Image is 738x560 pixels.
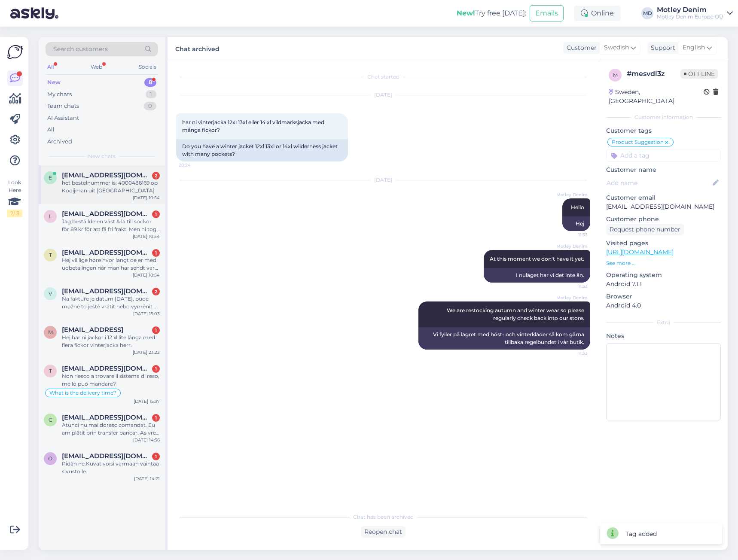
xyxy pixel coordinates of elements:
div: All [47,125,55,134]
span: Swedish [604,43,629,52]
span: Offline [680,69,718,79]
p: Customer name [606,165,721,174]
div: 1 [152,365,160,373]
div: Pidän ne.Kuvat voisi varmaan vaihtaa sivustolle. [62,460,160,475]
p: Customer phone [606,215,721,224]
span: erwinkooijman@outlook.com [62,171,151,179]
span: 11:33 [555,283,588,289]
div: [DATE] 23:22 [133,349,160,356]
div: 1 [152,326,160,334]
span: 11:33 [555,231,588,238]
span: Hello [571,204,584,210]
span: monaandersson2009@hotmail.som [62,326,123,334]
button: Emails [530,5,564,21]
div: Sweden, [GEOGRAPHIC_DATA] [609,88,704,106]
div: 2 [152,288,160,295]
div: 1 [152,210,160,218]
div: Team chats [47,102,79,110]
span: t.bruschetti58@gmail.com [62,365,151,372]
p: Android 7.1.1 [606,280,721,289]
div: Non riesco a trovare il sistema di reso, me lo può mandare? [62,372,160,388]
span: v [49,290,52,297]
div: 1 [146,90,156,99]
span: Motley Denim [555,243,588,250]
div: 0 [144,102,156,110]
span: l [49,213,52,219]
div: [DATE] [176,91,590,99]
div: Do you have a winter jacket 12xl 13xl or 14xl wilderness jacket with many pockets? [176,139,348,161]
div: My chats [47,90,72,99]
span: c [49,417,52,423]
div: [DATE] 10:54 [133,195,160,201]
span: m [613,72,618,78]
span: At this moment we don't have it yet. [490,256,584,262]
div: Archived [47,137,72,146]
div: Customer [563,43,597,52]
span: 11:33 [555,350,588,356]
p: Notes [606,332,721,341]
div: Chat started [176,73,590,81]
p: Android 4.0 [606,301,721,310]
div: Request phone number [606,224,684,235]
div: [DATE] 10:54 [133,272,160,278]
span: oh7gkc@gmail.com [62,452,151,460]
div: Motley Denim [657,6,723,13]
div: [DATE] 14:56 [133,437,160,443]
span: 20:24 [179,162,211,168]
div: Hej [562,216,590,231]
div: 1 [152,453,160,460]
div: [DATE] 14:21 [134,475,160,482]
span: m [48,329,53,335]
div: All [46,61,55,73]
span: English [683,43,705,52]
div: Socials [137,61,158,73]
span: New chats [88,152,116,160]
span: What is the delivery time? [49,390,116,396]
div: Tag added [625,530,657,539]
div: Hej har ni jackor i 12 xl lite långa med flera fickor vinterjacka herr. [62,334,160,349]
span: t [49,252,52,258]
span: Search customers [53,45,108,54]
div: [DATE] [176,176,590,184]
span: har ni vinterjacka 12xl 13xl eller 14 xl vildmarksjacka med många fickor? [182,119,326,133]
div: 8 [144,78,156,87]
span: lindauhlin76@gmail.com [62,210,151,218]
div: Support [647,43,675,52]
div: Motley Denim Europe OÜ [657,13,723,20]
div: Reopen chat [361,526,406,538]
div: Extra [606,319,721,326]
span: Motley Denim [555,295,588,301]
div: Web [89,61,104,73]
div: 1 [152,249,160,257]
div: I nuläget har vi det inte än. [484,268,590,283]
span: tlstorben@hotmail.com [62,249,151,256]
div: Look Here [7,179,22,217]
div: [DATE] 15:03 [133,310,160,317]
span: e [49,174,52,181]
img: Askly Logo [7,44,23,60]
div: 1 [152,414,160,422]
div: Na faktuře je datum [DATE], bude možné to ještě vrátit nebo vyměnit prosím? [62,295,160,310]
div: [DATE] 15:37 [134,398,160,405]
div: Hej vil lige høre hvor langt de er med udbetalingen når man har sendt varer retur for godt og en ... [62,256,160,272]
p: [EMAIL_ADDRESS][DOMAIN_NAME] [606,202,721,211]
div: Vi fyller på lagret med höst- och vinterkläder så kom gärna tillbaka regelbundet i vår butik. [418,327,590,350]
p: Browser [606,292,721,301]
div: MD [641,7,653,19]
label: Chat archived [175,42,220,54]
div: Jag beställde en väst & la till sockor för 89 kr för att få fri frakt. Men ni tog betalt 89 kr fö... [62,218,160,233]
input: Add a tag [606,149,721,162]
div: Try free [DATE]: [457,8,526,18]
p: Visited pages [606,239,721,248]
div: Online [574,6,621,21]
div: Customer information [606,113,721,121]
a: [URL][DOMAIN_NAME] [606,248,674,256]
div: AI Assistant [47,114,79,122]
span: cobalschiady@gmail.com [62,414,151,421]
a: Motley DenimMotley Denim Europe OÜ [657,6,733,20]
span: o [48,455,52,462]
span: vadurova.j@seznam.cz [62,287,151,295]
div: 2 [152,172,160,180]
div: Atunci nu mai doresc comandat. Eu am plătit prin transfer bancar. As vrea sa anulez si să mi se r... [62,421,160,437]
div: # mesvdl3z [627,69,680,79]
